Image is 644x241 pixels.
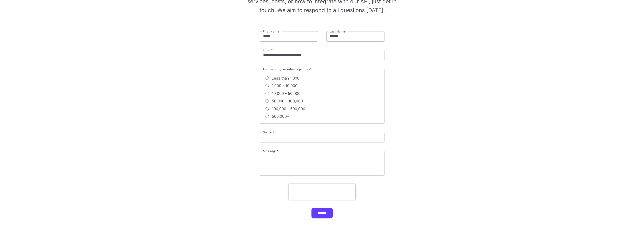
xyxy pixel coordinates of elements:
[263,30,280,33] span: First Name
[265,92,269,95] input: 10,000 - 50,000
[272,113,289,119] span: 500,000+
[265,107,269,110] input: 100,000 - 500,000
[272,106,305,112] span: 100,000 - 500,000
[263,131,275,134] span: Subject
[272,90,301,96] span: 10,000 - 50,000
[272,83,297,89] span: 1,000 - 10,000
[265,76,269,80] input: Less than 1,000
[265,99,269,103] input: 50,000 - 100,000
[263,149,277,153] span: Message
[263,67,310,71] span: Estimated generations per day
[265,84,269,87] input: 1,000 - 10,000
[265,115,269,118] input: 500,000+
[263,48,271,52] span: Email
[289,184,355,200] iframe: reCAPTCHA
[272,75,300,81] span: Less than 1,000
[329,30,346,33] span: Last Name
[272,98,303,104] span: 50,000 - 100,000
